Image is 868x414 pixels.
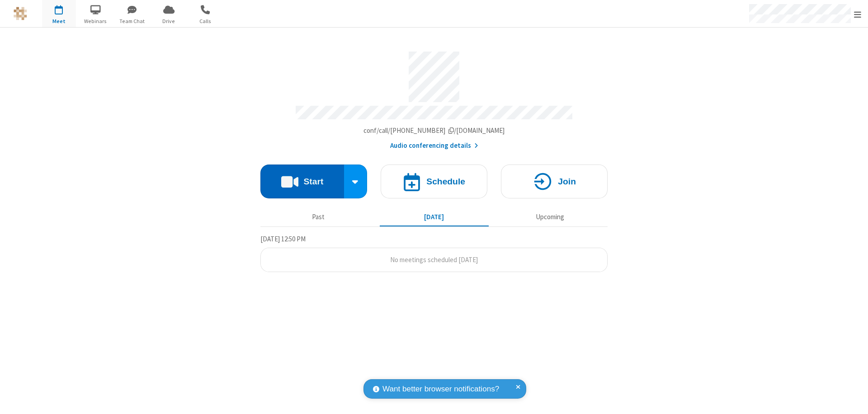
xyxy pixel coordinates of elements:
[260,165,344,198] button: Start
[363,126,505,136] button: Copy my meeting room linkCopy my meeting room link
[42,17,76,25] span: Meet
[189,17,222,25] span: Calls
[382,383,499,395] span: Want better browser notifications?
[152,17,186,25] span: Drive
[79,17,113,25] span: Webinars
[363,126,505,135] span: Copy my meeting room link
[495,208,604,226] button: Upcoming
[845,390,861,408] iframe: Chat
[390,141,478,151] button: Audio conferencing details
[264,208,373,226] button: Past
[381,165,487,198] button: Schedule
[501,165,608,198] button: Join
[260,45,608,151] section: Account details
[558,177,576,186] h4: Join
[115,17,149,25] span: Team Chat
[14,7,27,20] img: QA Selenium DO NOT DELETE OR CHANGE
[344,165,368,198] div: Start conference options
[303,177,323,186] h4: Start
[260,234,608,273] section: Today's Meetings
[260,235,306,243] span: [DATE] 12:50 PM
[426,177,465,186] h4: Schedule
[390,255,478,264] span: No meetings scheduled [DATE]
[380,208,489,226] button: [DATE]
